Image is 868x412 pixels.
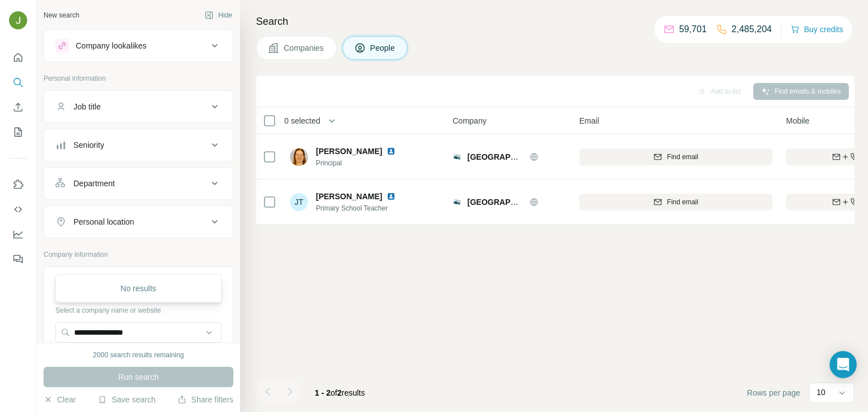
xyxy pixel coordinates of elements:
[44,249,233,260] p: Company information
[316,146,382,157] span: [PERSON_NAME]
[579,148,772,165] button: Find email
[76,40,146,51] div: Company lookalikes
[467,152,552,161] span: [GEOGRAPHIC_DATA]
[73,139,104,151] div: Seniority
[290,148,308,166] img: Avatar
[9,249,27,269] button: Feedback
[387,147,396,156] img: LinkedIn logo
[44,10,79,20] div: New search
[667,152,698,162] span: Find email
[9,47,27,68] button: Quick start
[44,394,76,405] button: Clear
[830,351,857,378] div: Open Intercom Messenger
[453,152,462,161] img: Logo of Annunciation Primary School
[197,7,240,24] button: Hide
[44,132,233,159] button: Seniority
[579,115,599,126] span: Email
[44,73,233,84] p: Personal information
[44,93,233,120] button: Job title
[284,42,325,54] span: Companies
[9,199,27,220] button: Use Surfe API
[73,216,134,227] div: Personal location
[679,23,707,36] p: 59,701
[315,388,331,397] span: 1 - 2
[817,387,826,398] p: 10
[316,191,382,202] span: [PERSON_NAME]
[467,198,552,207] span: [GEOGRAPHIC_DATA]
[44,269,233,301] button: Company
[453,198,462,207] img: Logo of Annunciation Primary School
[93,350,184,360] div: 2000 search results remaining
[315,388,365,397] span: results
[44,170,233,197] button: Department
[786,115,809,126] span: Mobile
[73,178,115,189] div: Department
[9,97,27,117] button: Enrich CSV
[9,224,27,244] button: Dashboard
[453,115,487,126] span: Company
[387,192,396,201] img: LinkedIn logo
[73,101,101,112] div: Job title
[732,23,772,36] p: 2,485,204
[579,194,772,211] button: Find email
[667,197,698,207] span: Find email
[9,122,27,142] button: My lists
[44,208,233,235] button: Personal location
[9,11,27,29] img: Avatar
[331,388,337,397] span: of
[58,277,219,300] div: No results
[316,158,409,168] span: Principal
[256,14,854,29] h4: Search
[337,388,342,397] span: 2
[316,203,409,213] span: Primary School Teacher
[98,394,155,405] button: Save search
[55,301,222,315] div: Select a company name or website
[9,72,27,93] button: Search
[44,32,233,59] button: Company lookalikes
[791,21,843,37] button: Buy credits
[9,174,27,195] button: Use Surfe on LinkedIn
[290,193,308,211] div: JT
[370,42,396,54] span: People
[177,394,233,405] button: Share filters
[747,387,800,398] span: Rows per page
[284,115,320,126] span: 0 selected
